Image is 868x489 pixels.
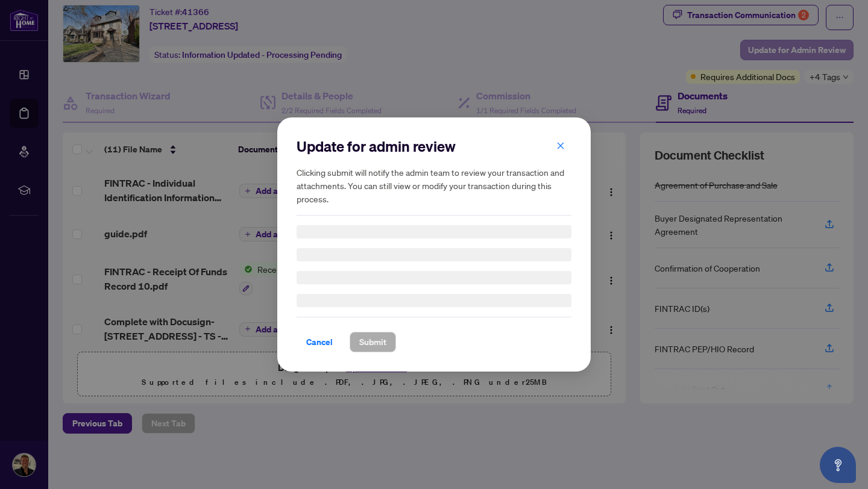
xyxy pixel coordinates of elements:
[297,137,571,156] h2: Update for admin review
[297,166,571,205] h5: Clicking submit will notify the admin team to review your transaction and attachments. You can st...
[306,332,333,352] span: Cancel
[556,142,565,150] span: close
[297,332,342,352] button: Cancel
[350,332,396,352] button: Submit
[820,447,856,483] button: Open asap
